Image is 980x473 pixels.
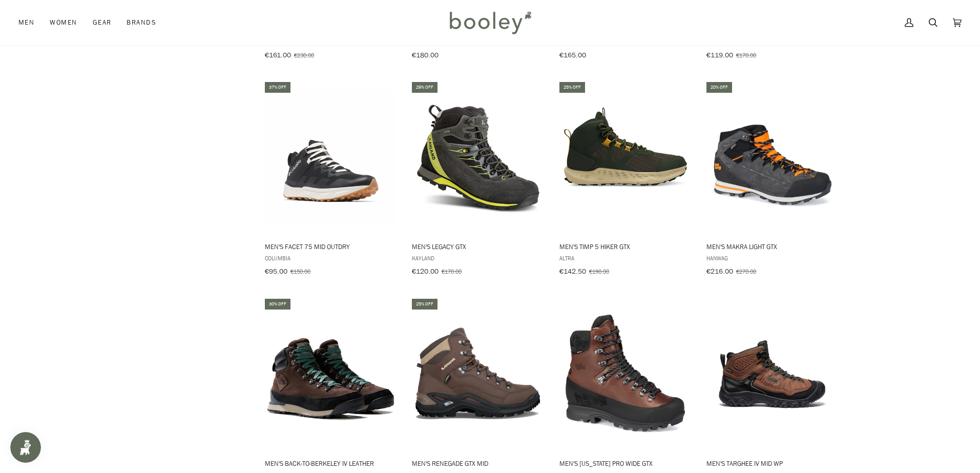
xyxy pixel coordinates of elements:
[705,90,841,225] img: Hanwag Men's Makra Light GTX Asphalt / Orange - Booley Galway
[265,254,398,262] span: Columbia
[558,306,694,442] img: Hanwag Men's Alaska Pro Wide GTX Century / Black - Booley Galway
[410,306,546,442] img: Lowa Men's Renegade GTX Mid Espresso - Booley Galway
[412,50,439,60] span: €180.00
[265,299,290,310] div: 30% off
[127,17,156,28] span: Brands
[558,80,694,279] a: Men's Timp 5 Hiker GTX
[263,80,399,279] a: Men's Facet 75 Mid OutDry
[50,17,77,28] span: Women
[559,459,692,468] span: Men's [US_STATE] Pro Wide GTX
[412,266,439,276] span: €120.00
[265,242,398,251] span: Men's Facet 75 Mid OutDry
[412,254,545,262] span: Kayland
[265,50,291,60] span: €161.00
[263,90,399,225] img: Columbia Men's Facet 75 Mid OutDry Black / Light Sand - Booley Galway
[445,8,535,37] img: Booley
[559,266,586,276] span: €142.50
[93,17,112,28] span: Gear
[412,242,545,251] span: Men's Legacy GTX
[706,266,733,276] span: €216.00
[705,306,841,442] img: Keen Men's Targhee IV Mid WP Bison / Black - Booley Galway
[263,306,399,442] img: The North Face Men's Back-to-Berkeley IV Leather Demitasse Brown / TNF Black - Booley Galway
[706,50,733,60] span: €119.00
[706,82,732,93] div: 20% off
[706,254,839,262] span: Hanwag
[412,299,437,310] div: 25% off
[589,267,609,276] span: €190.00
[736,267,756,276] span: €270.00
[265,82,290,93] div: 37% off
[706,459,839,468] span: Men's Targhee IV Mid WP
[412,82,437,93] div: 29% off
[559,254,692,262] span: Altra
[410,90,546,225] img: Kayland Men's Legacy GTX Grey / Lime - Booley Galway
[294,51,314,59] span: €230.00
[559,242,692,251] span: Men's Timp 5 Hiker GTX
[412,459,545,468] span: Men's Renegade GTX Mid
[18,17,34,28] span: Men
[10,432,41,463] iframe: Button to open loyalty program pop-up
[559,50,586,60] span: €165.00
[736,51,756,59] span: €170.00
[442,267,462,276] span: €170.00
[558,90,694,225] img: Altra Men's Timp 5 Hiker GTX Dusty Olive - Booley Galway
[265,459,398,468] span: Men's Back-to-Berkeley IV Leather
[290,267,310,276] span: €150.00
[706,242,839,251] span: Men's Makra Light GTX
[265,266,287,276] span: €95.00
[410,80,546,279] a: Men's Legacy GTX
[705,80,841,279] a: Men's Makra Light GTX
[559,82,585,93] div: 25% off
